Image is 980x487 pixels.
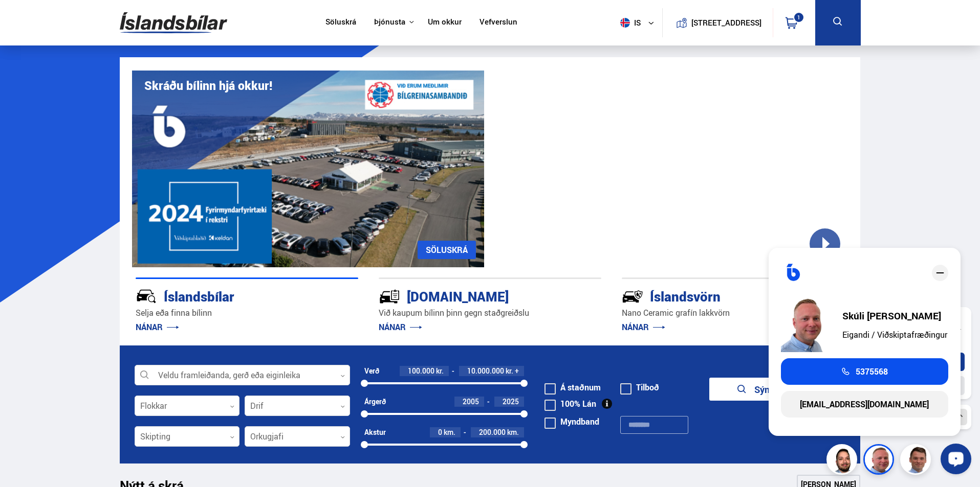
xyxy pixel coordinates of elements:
[15,88,119,107] button: Skoða söluskrá
[467,366,504,376] span: 10.000.000
[515,367,519,375] span: +
[622,287,808,305] div: Íslandsvörn
[932,265,948,281] div: close
[545,400,596,408] label: 100% Lán
[105,121,122,137] button: Send a message
[438,427,442,437] span: 0
[842,311,947,321] div: Skúli [PERSON_NAME]
[793,12,804,23] div: 1
[781,295,832,352] img: siFngHWaQ9KaOqBr.png
[120,6,227,39] img: G0Ugv5HjCgRt.svg
[709,378,835,401] button: Sýna bíla
[325,17,356,28] a: Söluskrá
[507,428,519,436] span: km.
[668,8,767,37] a: [STREET_ADDRESS]
[144,79,272,92] h1: Skráðu bílinn hjá okkur!
[364,398,386,406] div: Árgerð
[364,428,386,436] div: Akstur
[480,17,517,28] a: Vefverslun
[136,287,322,305] div: Íslandsbílar
[620,383,659,391] label: Tilboð
[15,38,119,57] p: Endilega spjallaðu við okkur hér ef þig vantar aðstoð.
[408,366,434,376] span: 100.000
[503,397,519,406] span: 2025
[622,286,643,307] img: -Svtn6bYgwAsiwNX.svg
[15,64,119,83] button: Hefja spjall
[828,446,859,476] img: nhp88E3Fdnt1Opn2.png
[781,358,948,385] a: 5375568
[379,286,400,307] img: tr5P-W3DuiFaO7aO.svg
[374,17,405,27] button: Þjónusta
[506,367,513,375] span: kr.
[379,307,601,319] p: Við kaupum bílinn þinn gegn staðgreiðslu
[418,241,476,259] a: SÖLUSKRÁ
[616,18,642,28] span: is
[781,391,948,418] a: [EMAIL_ADDRESS][DOMAIN_NAME]
[364,367,379,375] div: Verð
[479,427,506,437] span: 200.000
[856,367,888,376] span: 5375568
[620,18,630,28] img: svg+xml;base64,PHN2ZyB4bWxucz0iaHR0cDovL3d3dy53My5vcmcvMjAwMC9zdmciIHdpZHRoPSI1MTIiIGhlaWdodD0iNT...
[622,307,844,319] p: Nano Ceramic grafín lakkvörn
[15,26,119,36] h2: Hæhæ og velkomin/n
[695,18,758,27] button: [STREET_ADDRESS]
[842,330,947,339] div: Eigandi / Viðskiptafræðingur
[379,321,422,333] a: NÁNAR
[8,117,126,142] input: Skrifaðu skilaboðin hér inn og ýttu á Enter til að senda
[463,397,479,406] span: 2005
[545,383,601,391] label: Á staðnum
[545,418,599,426] label: Myndband
[436,367,444,375] span: kr.
[622,321,665,333] a: NÁNAR
[428,17,462,28] a: Um okkur
[132,71,484,267] img: eKx6w-_Home_640_.png
[616,8,662,38] button: is
[136,307,358,319] p: Selja eða finna bílinn
[136,321,179,333] a: NÁNAR
[95,155,126,186] button: Opna LiveChat spjallviðmót
[444,428,455,436] span: km.
[136,286,157,307] img: JRvxyua_JYH6wB4c.svg
[379,287,565,305] div: [DOMAIN_NAME]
